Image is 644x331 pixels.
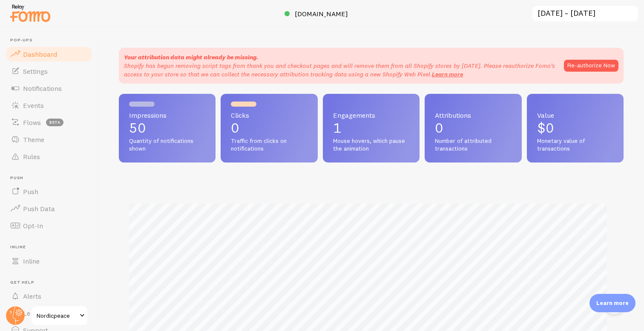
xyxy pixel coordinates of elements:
[129,112,205,119] span: Impressions
[432,70,463,78] a: Learn more
[435,112,511,119] span: Attributions
[5,148,93,165] a: Rules
[333,112,409,119] span: Engagements
[23,67,48,75] span: Settings
[5,183,93,200] a: Push
[10,38,93,43] span: Pop-ups
[601,288,627,314] iframe: Help Scout Beacon - Open
[5,114,93,131] a: Flows beta
[537,137,613,152] span: Monetary value of transactions
[589,294,635,312] div: Learn more
[5,80,93,97] a: Notifications
[231,112,307,119] span: Clicks
[5,97,93,114] a: Events
[537,112,613,119] span: Value
[23,118,41,127] span: Flows
[124,53,258,61] strong: Your attribution data might already be missing.
[23,187,38,196] span: Push
[5,131,93,148] a: Theme
[596,299,629,307] p: Learn more
[333,137,409,152] span: Mouse hovers, which pause the animation
[23,101,44,110] span: Events
[129,137,205,152] span: Quantity of notifications shown
[5,217,93,234] a: Opt-In
[231,137,307,152] span: Traffic from clicks on notifications
[5,46,93,63] a: Dashboard
[333,121,409,135] p: 1
[435,137,511,152] span: Number of attributed transactions
[124,61,555,78] p: Shopify has begun removing script tags from thank you and checkout pages and will remove them fro...
[129,121,205,135] p: 50
[10,280,93,285] span: Get Help
[5,305,93,322] a: Learn
[23,221,43,230] span: Opt-In
[10,175,93,181] span: Push
[37,311,77,321] span: Nordicpeace
[5,200,93,217] a: Push Data
[537,119,554,136] span: $0
[46,119,63,126] span: beta
[9,2,52,24] img: fomo-relay-logo-orange.svg
[23,84,62,93] span: Notifications
[5,253,93,270] a: Inline
[23,292,41,300] span: Alerts
[31,305,88,326] a: Nordicpeace
[23,204,55,213] span: Push Data
[23,257,40,265] span: Inline
[231,121,307,135] p: 0
[5,287,93,305] a: Alerts
[10,244,93,250] span: Inline
[564,60,618,72] button: Re-authorize Now
[23,152,40,161] span: Rules
[23,135,44,144] span: Theme
[23,50,57,58] span: Dashboard
[435,121,511,135] p: 0
[5,63,93,80] a: Settings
